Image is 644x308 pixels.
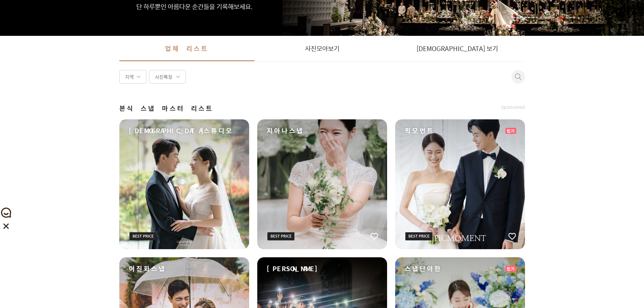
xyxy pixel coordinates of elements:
button: 취소 [511,73,520,87]
a: 지아나스냅 [257,119,387,249]
span: 본식 스냅 마스터 리스트 [119,104,213,113]
a: [DEMOGRAPHIC_DATA]스튜디오 [119,119,249,249]
span: 설정 [104,224,113,230]
a: 대화 [45,214,87,231]
a: 업체 리스트 [119,36,255,61]
img: icon-bp-label2.9f32ef38.svg [267,232,294,240]
img: icon-bp-label2.9f32ef38.svg [129,232,157,240]
span: [PERSON_NAME] [267,264,317,274]
span: 이진화스냅 [129,264,166,274]
div: 사진특징 [149,70,186,84]
a: 픽모먼트 인기 [395,119,525,249]
span: [DEMOGRAPHIC_DATA]스튜디오 [129,126,233,136]
a: 홈 [2,214,45,231]
a: [DEMOGRAPHIC_DATA] 보기 [390,36,525,61]
span: 스냅단아한 [405,264,442,274]
span: Sponsored [501,104,525,111]
span: 픽모먼트 [405,126,434,136]
img: icon-bp-label2.9f32ef38.svg [405,232,432,240]
span: 대화 [62,225,70,230]
a: 설정 [87,214,130,231]
div: 인기 [505,128,516,134]
span: 지아나스냅 [267,126,304,136]
span: 홈 [21,224,25,230]
div: 인기 [505,266,516,272]
div: 지역 [119,70,146,84]
a: 사진모아보기 [255,36,390,61]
